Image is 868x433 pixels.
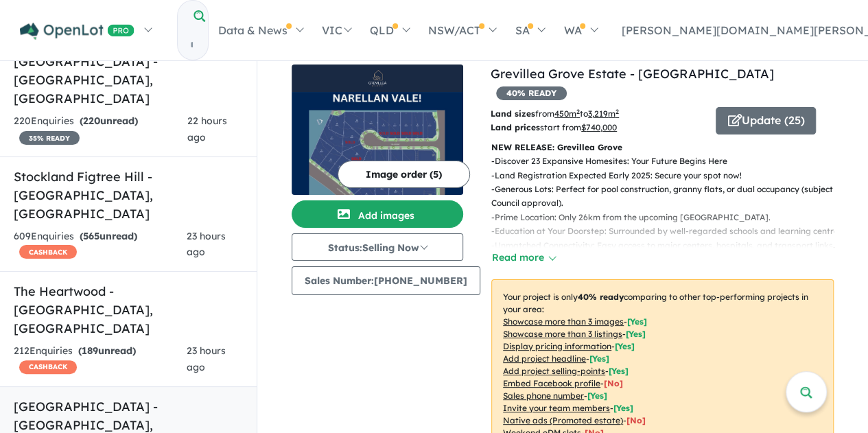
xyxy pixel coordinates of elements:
[297,70,458,86] img: Grevillea Grove Estate - Narellan Vale Logo
[14,282,243,338] h5: The Heartwood - [GEOGRAPHIC_DATA] , [GEOGRAPHIC_DATA]
[615,341,635,351] span: [ Yes ]
[491,169,845,183] p: - Land Registration Expected Early 2025: Secure your spot now!
[312,6,360,54] a: VIC
[491,250,556,266] button: Read more
[626,329,646,339] span: [ Yes ]
[503,316,624,327] u: Showcase more than 3 images
[491,66,774,82] a: Grevillea Grove Estate - [GEOGRAPHIC_DATA]
[716,107,816,134] button: Update (25)
[187,230,226,259] span: 23 hours ago
[491,121,705,134] p: start from
[83,115,100,127] span: 220
[292,200,463,228] button: Add images
[14,113,187,146] div: 220 Enquir ies
[503,415,623,425] u: Native ads (Promoted estate)
[491,108,535,119] b: Land sizes
[491,224,845,238] p: - Education at Your Doorstep: Surrounded by well-regarded schools and learning centres.
[14,167,243,223] h5: Stockland Figtree Hill - [GEOGRAPHIC_DATA] , [GEOGRAPHIC_DATA]
[360,6,419,54] a: QLD
[83,230,99,242] span: 565
[491,154,845,168] p: - Discover 23 Expansive Homesites: Your Future Begins Here
[503,403,610,413] u: Invite your team members
[338,161,470,188] button: Image order (5)
[187,115,227,143] span: 22 hours ago
[613,403,633,413] span: [ Yes ]
[503,341,611,351] u: Display pricing information
[503,378,600,388] u: Embed Facebook profile
[578,292,624,302] b: 40 % ready
[604,378,623,388] span: [ No ]
[292,233,463,261] button: Status:Selling Now
[14,343,187,376] div: 212 Enquir ies
[609,366,629,376] span: [ Yes ]
[292,65,463,195] a: Grevillea Grove Estate - Narellan Vale LogoGrevillea Grove Estate - Narellan Vale
[491,183,845,211] p: - Generous Lots: Perfect for pool construction, granny flats, or dual occupancy (subject to Counc...
[419,6,505,54] a: NSW/ACT
[187,344,226,373] span: 23 hours ago
[554,6,606,54] a: WA
[491,239,845,253] p: - Unmatched Connectivity: Easy access to major centers, hospitals, and transport links.
[491,122,540,132] b: Land prices
[581,122,617,132] u: $ 740,000
[491,141,834,154] p: NEW RELEASE: Grevillea Grove
[82,344,98,357] span: 189
[78,344,136,357] strong: ( unread)
[503,329,622,339] u: Showcase more than 3 listings
[19,360,77,374] span: CASHBACK
[14,229,187,261] div: 609 Enquir ies
[576,108,580,115] sup: 2
[491,107,705,121] p: from
[589,353,609,364] span: [ Yes ]
[292,266,480,295] button: Sales Number:[PHONE_NUMBER]
[209,6,312,54] a: Data & News
[19,131,80,145] span: 35 % READY
[627,316,647,327] span: [ Yes ]
[14,34,243,108] h5: Stockland [PERSON_NAME][GEOGRAPHIC_DATA] - [GEOGRAPHIC_DATA] , [GEOGRAPHIC_DATA]
[503,366,605,376] u: Add project selling-points
[505,6,554,54] a: SA
[80,115,138,127] strong: ( unread)
[615,108,619,115] sup: 2
[554,108,580,119] u: 450 m
[580,108,619,119] span: to
[503,390,584,401] u: Sales phone number
[587,390,607,401] span: [ Yes ]
[178,30,205,60] input: Try estate name, suburb, builder or developer
[496,86,567,100] span: 40 % READY
[80,230,137,242] strong: ( unread)
[503,353,586,364] u: Add project headline
[491,211,845,224] p: - Prime Location: Only 26km from the upcoming [GEOGRAPHIC_DATA].
[588,108,619,119] u: 3,219 m
[20,23,134,40] img: Openlot PRO Logo White
[19,245,77,259] span: CASHBACK
[292,92,463,195] img: Grevillea Grove Estate - Narellan Vale
[626,415,646,425] span: [No]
